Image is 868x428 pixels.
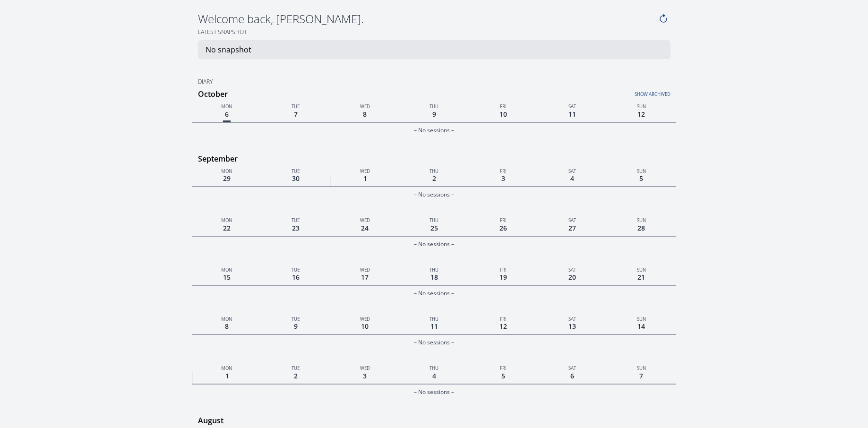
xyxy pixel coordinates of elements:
span: 6 [223,108,231,122]
h2: Latest snapshot [192,28,676,36]
p: Wed [330,363,399,372]
p: Wed [330,265,399,274]
h3: September [198,151,676,166]
p: Sun [607,166,676,175]
span: 16 [290,271,301,283]
p: Sun [607,314,676,323]
p: Thu [399,166,468,175]
span: 12 [498,320,509,333]
div: – No sessions – [192,337,676,348]
p: Sun [607,215,676,224]
p: Mon [192,102,261,110]
span: 1 [223,369,231,382]
span: 14 [636,320,647,333]
p: Wed [330,102,399,110]
p: Tue [261,363,330,372]
span: 15 [221,271,232,283]
span: 4 [568,172,576,185]
span: 12 [636,108,647,120]
span: 9 [430,108,438,120]
p: Thu [399,265,468,274]
div: – No sessions – [192,288,676,299]
p: Wed [330,314,399,323]
p: Fri [469,363,538,372]
p: Mon [192,265,261,274]
p: No snapshot [206,44,251,55]
p: Wed [330,215,399,224]
span: 5 [637,172,645,185]
span: 28 [636,222,647,234]
p: Thu [399,363,468,372]
p: Mon [192,314,261,323]
p: Tue [261,166,330,175]
span: 22 [221,222,232,234]
span: 25 [429,222,440,234]
p: Fri [469,166,538,175]
span: 11 [567,108,578,120]
p: Sat [538,215,607,224]
p: Sat [538,102,607,110]
p: Wed [330,166,399,175]
p: Tue [261,102,330,110]
p: Sun [607,102,676,110]
span: 6 [568,369,576,382]
p: Tue [261,265,330,274]
p: Fri [469,102,538,110]
div: – No sessions – [192,189,676,200]
p: Sat [538,265,607,274]
span: 19 [498,271,509,283]
span: 8 [223,320,231,333]
span: 30 [290,172,301,185]
p: Sat [538,363,607,372]
p: Fri [469,314,538,323]
h3: August [198,413,676,428]
p: Sat [538,314,607,323]
p: Sun [607,363,676,372]
p: Thu [399,215,468,224]
h4: Welcome back, [PERSON_NAME]. [198,11,656,26]
a: Show archived [509,86,670,98]
span: 4 [430,369,438,382]
span: 27 [567,222,578,234]
p: Thu [399,314,468,323]
p: Tue [261,314,330,323]
p: Mon [192,215,261,224]
span: 7 [292,108,300,120]
h3: October [198,86,676,102]
span: 2 [430,172,438,185]
div: – No sessions – [192,125,676,136]
span: 2 [292,369,300,382]
div: – No sessions – [192,239,676,250]
p: Sun [607,265,676,274]
h2: Diary [192,78,676,86]
span: 8 [361,108,369,120]
span: 9 [292,320,300,333]
span: 5 [499,369,507,382]
span: 3 [499,172,507,185]
p: Fri [469,265,538,274]
span: 18 [429,271,440,283]
p: Mon [192,363,261,372]
p: Fri [469,215,538,224]
p: Thu [399,102,468,110]
p: Mon [192,166,261,175]
p: Tue [261,215,330,224]
span: 11 [429,320,440,333]
span: 21 [636,271,647,283]
span: 17 [359,271,370,283]
span: 3 [361,369,369,382]
span: 10 [498,108,509,120]
p: Sat [538,166,607,175]
div: – No sessions – [192,386,676,398]
span: 1 [361,172,369,185]
span: 23 [290,222,301,234]
span: 13 [567,320,578,333]
span: 26 [498,222,509,234]
span: 29 [221,172,232,185]
span: 7 [637,369,645,382]
span: 20 [567,271,578,283]
span: 10 [359,320,370,333]
span: 24 [359,222,370,234]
